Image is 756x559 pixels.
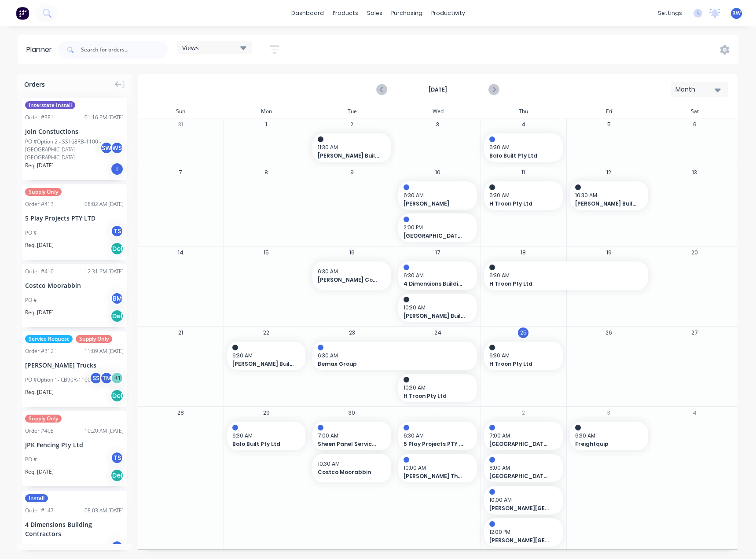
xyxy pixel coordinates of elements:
[484,486,563,515] div: 10:00 AM[PERSON_NAME][GEOGRAPHIC_DATA] [GEOGRAPHIC_DATA][PERSON_NAME]
[175,408,186,418] button: 28
[398,181,477,210] div: 6:30 AM[PERSON_NAME]
[182,43,199,52] span: Views
[404,280,465,288] span: 4 Dimensions Building Contractors
[404,232,465,240] span: [GEOGRAPHIC_DATA][PERSON_NAME]
[489,280,628,288] span: H Troon Pty Ltd
[404,440,465,448] span: 5 Play Projects PTY LTD
[25,268,54,276] div: Order # 410
[261,119,272,130] button: 1
[110,292,124,305] div: BM
[318,460,382,468] span: 10:30 AM
[518,119,528,130] button: 4
[347,119,357,130] button: 2
[481,105,566,118] div: Thu
[387,7,427,20] div: purchasing
[25,241,54,249] span: Req. [DATE]
[489,272,639,279] span: 6:30 AM
[433,327,443,338] button: 24
[484,518,563,547] div: 12:00 PM[PERSON_NAME][GEOGRAPHIC_DATA] [GEOGRAPHIC_DATA][PERSON_NAME]
[309,105,395,118] div: Tue
[347,167,357,178] button: 9
[81,41,168,59] input: Search for orders...
[398,261,477,290] div: 6:30 AM4 Dimensions Building Contractors
[404,200,465,208] span: [PERSON_NAME]
[318,152,379,160] span: [PERSON_NAME] Builders - [GEOGRAPHIC_DATA]
[175,327,186,338] button: 21
[25,114,54,121] div: Order # 381
[404,384,467,392] span: 10:30 AM
[489,352,553,360] span: 6:30 AM
[404,304,467,312] span: 10:30 AM
[732,9,741,17] span: RW
[25,347,54,355] div: Order # 312
[404,432,467,440] span: 6:30 AM
[25,376,91,384] div: PO #Option 1- CB90R-1100
[232,432,296,440] span: 6:30 AM
[224,105,309,118] div: Mon
[318,143,382,151] span: 11:30 AM
[25,162,54,169] span: Req. [DATE]
[433,408,443,418] button: 1
[484,181,563,210] div: 6:30 AMH Troon Pty Ltd
[427,7,470,20] div: productivity
[26,44,56,55] div: Planner
[84,347,124,355] div: 11:09 AM [DATE]
[25,296,37,304] div: PO #
[25,468,54,476] span: Req. [DATE]
[232,360,294,368] span: [PERSON_NAME] Builders - [GEOGRAPHIC_DATA]
[575,440,636,448] span: Freightquip
[404,392,465,400] span: H Troon Pty Ltd
[398,294,477,322] div: 10:30 AM[PERSON_NAME] Builders - [GEOGRAPHIC_DATA]
[347,327,357,338] button: 23
[110,371,124,385] div: + 1
[398,422,477,450] div: 6:30 AM5 Play Projects PTY LTD
[84,114,124,121] div: 01:16 PM [DATE]
[377,84,387,95] button: Previous page
[110,162,124,176] div: I
[25,229,37,237] div: PO #
[100,371,113,385] div: TM
[227,342,306,370] div: 6:30 AM[PERSON_NAME] Builders - [GEOGRAPHIC_DATA]
[398,374,477,402] div: 10:30 AMH Troon Pty Ltd
[25,101,75,109] span: Interstate Install
[287,7,328,20] a: dashboard
[84,200,124,208] div: 08:02 AM [DATE]
[604,327,614,338] button: 26
[312,454,391,482] div: 10:30 AMCostco Moorabbin
[433,167,443,178] button: 10
[110,389,124,402] div: Del
[675,85,716,94] div: Month
[110,540,124,553] div: BM
[84,507,124,515] div: 08:03 AM [DATE]
[347,247,357,258] button: 16
[604,119,614,130] button: 5
[25,507,54,515] div: Order # 147
[484,342,563,370] div: 6:30 AMH Troon Pty Ltd
[84,268,124,276] div: 12:31 PM [DATE]
[484,454,563,482] div: 8:00 AM[GEOGRAPHIC_DATA][PERSON_NAME]
[347,408,357,418] button: 30
[394,86,482,94] strong: [DATE]
[25,360,124,370] div: [PERSON_NAME] Trucks
[484,133,563,162] div: 6:30 AMBalo Built Pty Ltd
[484,261,648,290] div: 6:30 AMH Troon Pty Ltd
[433,119,443,130] button: 3
[76,335,112,343] span: Supply Only
[489,464,553,472] span: 8:00 AM
[261,327,272,338] button: 22
[312,261,391,290] div: 6:30 AM[PERSON_NAME] Constructions
[489,200,550,208] span: H Troon Pty Ltd
[318,440,379,448] span: Sheen Panel Service - [GEOGRAPHIC_DATA]
[318,360,456,368] span: Bemax Group
[398,213,477,242] div: 2:00 PM[GEOGRAPHIC_DATA][PERSON_NAME]
[489,360,550,368] span: H Troon Pty Ltd
[489,504,550,512] span: [PERSON_NAME][GEOGRAPHIC_DATA] [GEOGRAPHIC_DATA][PERSON_NAME]
[489,528,553,536] span: 12:00 PM
[518,247,528,258] button: 18
[100,141,113,154] div: SW
[232,440,294,448] span: Balo Built Pty Ltd
[575,191,639,199] span: 10:30 AM
[25,335,73,343] span: Service Request
[25,494,48,502] span: Install
[404,224,467,232] span: 2:00 PM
